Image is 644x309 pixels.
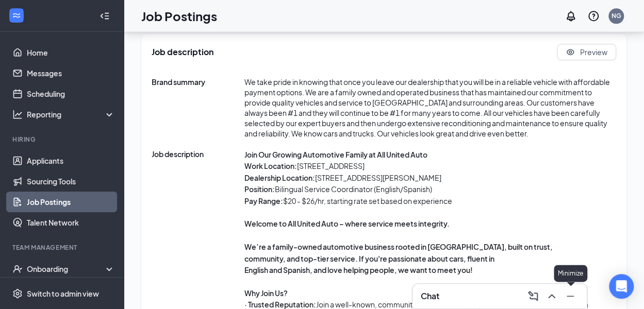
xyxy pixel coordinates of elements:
div: Reporting [27,109,115,119]
strong: · Trusted Reputation: [244,300,316,309]
svg: Eye [566,47,575,57]
button: Minimize [562,288,579,304]
svg: Notifications [565,10,577,22]
div: Team Management [12,243,113,252]
h3: Chat [421,290,439,302]
p: $20 - $26/hr, starting rate set based on experience [244,195,616,207]
svg: ComposeMessage [527,290,539,302]
strong: We’re a family-owned automotive business rooted in [GEOGRAPHIC_DATA], built on trust, [244,242,553,251]
svg: WorkstreamLogo [11,10,22,21]
div: Open Intercom Messenger [609,274,634,299]
p: [STREET_ADDRESS][PERSON_NAME] [244,172,616,183]
a: Talent Network [27,212,115,233]
strong: Location: [264,161,297,170]
svg: UserCheck [12,264,23,274]
div: Minimize [554,265,587,282]
a: Home [27,42,115,63]
button: Eye Preview [557,44,616,60]
strong: English and Spanish, and love helping people, we want to meet you! [244,265,473,274]
div: NG [612,11,621,20]
strong: Pay Range: [244,196,283,205]
strong: Work [244,161,263,170]
p: [STREET_ADDRESS] [244,160,616,171]
strong: Why Join Us? [244,288,288,298]
span: We take pride in knowing that once you leave our dealership that you will be in a reliable vehicl... [244,77,616,139]
svg: ChevronUp [546,290,558,302]
svg: Analysis [12,109,23,119]
svg: Settings [12,288,23,299]
span: Brand summary [152,77,244,139]
a: Job Postings [27,192,115,212]
a: Scheduling [27,83,115,104]
div: Onboarding [27,264,106,274]
svg: Collapse [100,11,110,21]
div: Hiring [12,135,113,144]
a: Sourcing Tools [27,171,115,192]
span: Job description [152,46,213,58]
h1: Job Postings [141,7,217,25]
a: Applicants [27,150,115,171]
strong: Join Our Growing Automotive Family at All United Auto [244,150,427,159]
div: Switch to admin view [27,288,99,299]
strong: Position: [244,184,275,194]
strong: community, and top-tier service. If you're passionate about cars, fluent in [244,254,494,263]
button: ChevronUp [543,288,560,304]
strong: Welcome to All United Auto – where service meets integrity. [244,219,450,228]
svg: Minimize [564,290,576,302]
a: Messages [27,63,115,83]
p: Bilingual Service Coordinator (English/Spanish) [244,183,616,195]
button: ComposeMessage [525,288,541,304]
span: Preview [580,47,607,57]
svg: QuestionInfo [587,10,600,22]
strong: Dealership Location: [244,173,315,182]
